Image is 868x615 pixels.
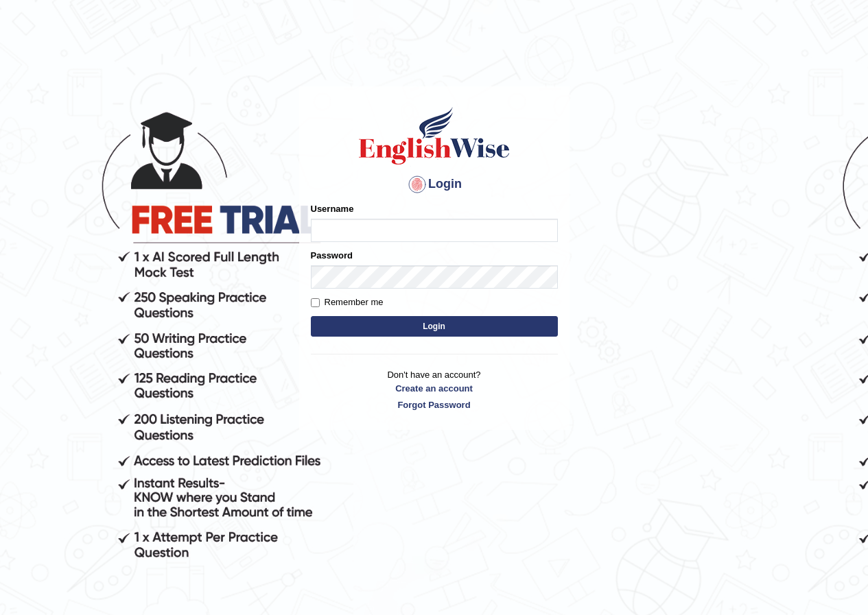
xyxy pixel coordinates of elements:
[311,296,384,309] label: Remember me
[311,202,354,215] label: Username
[311,398,558,411] a: Forgot Password
[356,105,513,167] img: Logo of English Wise sign in for intelligent practice with AI
[311,382,558,395] a: Create an account
[311,173,558,195] h4: Login
[311,298,320,307] input: Remember me
[311,368,558,411] p: Don't have an account?
[311,249,353,262] label: Password
[311,316,558,337] button: Login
